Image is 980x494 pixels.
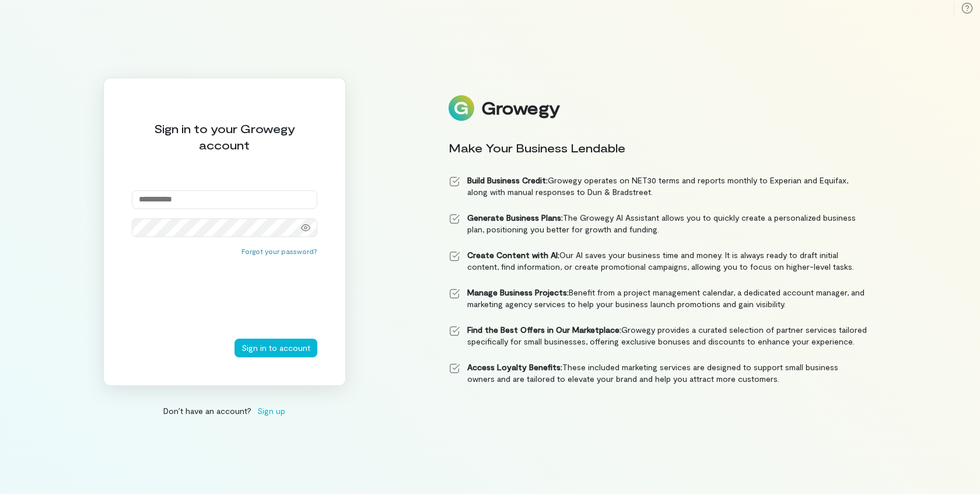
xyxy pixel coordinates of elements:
strong: Create Content with AI: [467,250,559,260]
div: Growegy [481,98,559,118]
button: Forgot your password? [242,246,317,256]
strong: Manage Business Projects: [467,287,569,297]
img: Logo [449,95,474,121]
strong: Generate Business Plans: [467,213,563,222]
strong: Access Loyalty Benefits: [467,362,562,372]
div: Make Your Business Lendable [449,140,867,156]
strong: Find the Best Offers in Our Marketplace: [467,325,621,335]
li: The Growegy AI Assistant allows you to quickly create a personalized business plan, positioning y... [449,212,867,235]
div: Don’t have an account? [103,405,346,417]
li: Benefit from a project management calendar, a dedicated account manager, and marketing agency ser... [449,287,867,310]
strong: Build Business Credit: [467,175,548,185]
div: Sign in to your Growegy account [132,120,317,153]
span: Sign up [257,405,285,417]
li: Our AI saves your business time and money. It is always ready to draft initial content, find info... [449,249,867,273]
li: Growegy provides a curated selection of partner services tailored specifically for small business... [449,324,867,347]
button: Sign in to account [235,339,317,357]
li: Growegy operates on NET30 terms and reports monthly to Experian and Equifax, along with manual re... [449,175,867,198]
li: These included marketing services are designed to support small business owners and are tailored ... [449,361,867,385]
